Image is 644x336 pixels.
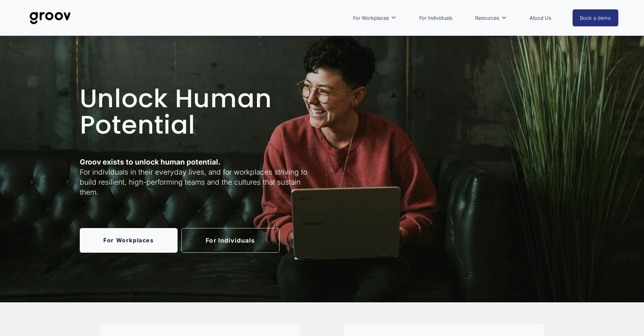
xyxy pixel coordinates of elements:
[353,14,389,23] span: For Workplaces
[475,14,499,23] span: Resources
[472,10,510,26] a: folder dropdown
[80,158,221,166] strong: Groov exists to unlock human potential.
[573,9,618,26] a: Book a demo
[350,10,400,26] a: folder dropdown
[80,157,320,198] p: For individuals in their everyday lives, and for workplaces striving to build resilient, high-per...
[181,228,280,253] a: For Individuals
[80,228,178,253] a: For Workplaces
[80,85,320,138] h1: Unlock Human Potential
[526,10,555,26] a: About Us
[26,7,75,30] img: Groov | Unlock Human Potential at Work and in Life
[416,10,456,26] a: For Individuals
